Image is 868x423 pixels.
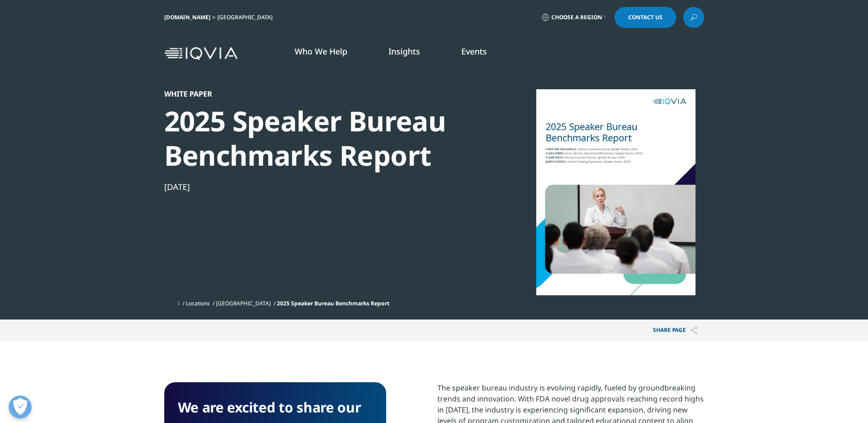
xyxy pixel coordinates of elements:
img: IQVIA Healthcare Information Technology and Pharma Clinical Research Company [164,47,237,60]
span: 2025 Speaker Bureau Benchmarks Report [277,299,389,307]
div: [GEOGRAPHIC_DATA] [217,14,276,21]
button: Share PAGEShare PAGE [646,320,704,341]
div: 2025 Speaker Bureau Benchmarks Report [164,104,478,173]
img: Share PAGE [690,326,697,334]
a: [GEOGRAPHIC_DATA] [216,299,271,307]
a: Who We Help [295,46,347,57]
a: Insights [388,46,420,57]
span: Contact Us [628,15,663,20]
span: Choose a Region [551,14,602,21]
a: Locations [186,299,210,307]
div: White Paper [164,89,478,98]
a: [DOMAIN_NAME] [164,13,210,21]
button: Open Preferences [9,396,32,418]
p: Share PAGE [646,320,704,341]
nav: Primary [241,32,704,75]
a: Contact Us [615,7,676,28]
a: Events [461,46,487,57]
div: [DATE] [164,181,478,192]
